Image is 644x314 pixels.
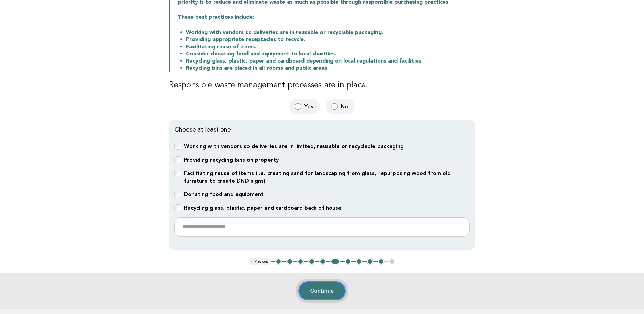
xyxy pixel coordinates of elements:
[304,103,315,110] span: Yes
[184,191,264,197] b: Donating food and equipment
[275,258,282,265] button: 1
[345,258,351,265] button: 7
[186,43,475,50] li: Facilitating reuse of items.
[341,103,349,110] span: No
[378,258,385,265] button: 10
[295,103,301,110] input: Yes
[178,14,475,21] p: These best practices include:
[186,29,475,36] li: Working with vendors so deliveries are in reusable or recyclable packaging.
[184,143,404,150] b: Working with vendors so deliveries are in limited, reusable or recyclable packaging
[286,258,293,265] button: 2
[169,80,475,91] h3: Responsible waste management processes are in place.
[184,157,279,163] b: Providing recycling bins on property
[186,50,475,57] li: Consider donating food and equipment to local charities.
[249,258,271,265] button: < Previous
[184,170,451,184] b: Facilitating reuse of items (i.e. creating sand for landscaping from glass, repurposing wood from...
[331,103,338,110] input: No
[174,125,470,135] p: Choose at least one:
[186,36,475,43] li: Providing appropriate receptacles to recycle.
[184,205,342,211] b: Recycling glass, plastic, paper and cardboard back of house
[298,281,346,300] button: Continue
[186,57,475,65] li: Recycling glass, plastic, paper and cardboard depending on local regulations and facilities.
[319,258,326,265] button: 5
[330,258,340,265] button: 6
[356,258,363,265] button: 8
[297,258,304,265] button: 3
[186,65,475,72] li: Recycling bins are placed in all rooms and public areas.
[308,258,315,265] button: 4
[367,258,373,265] button: 9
